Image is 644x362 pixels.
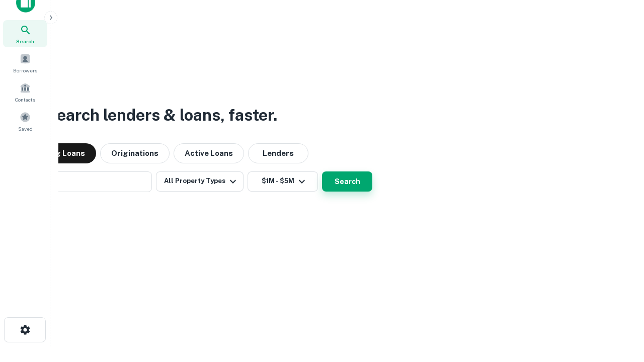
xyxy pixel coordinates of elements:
[3,78,47,106] a: Contacts
[174,143,244,163] button: Active Loans
[594,282,644,330] iframe: Chat Widget
[16,37,34,45] span: Search
[13,66,37,74] span: Borrowers
[156,171,244,192] button: All Property Types
[3,108,47,135] a: Saved
[248,171,318,192] button: $1M - $5M
[15,96,35,104] span: Contacts
[322,171,372,192] button: Search
[46,103,277,127] h3: Search lenders & loans, faster.
[3,20,47,47] a: Search
[18,125,33,133] span: Saved
[248,143,308,163] button: Lenders
[100,143,170,163] button: Originations
[3,49,47,76] a: Borrowers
